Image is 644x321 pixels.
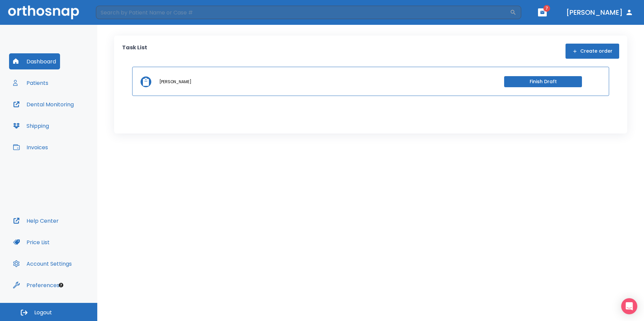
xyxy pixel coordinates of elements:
[9,234,54,250] button: Price List
[566,44,619,59] button: Create order
[9,277,63,293] button: Preferences
[122,44,147,59] p: Task List
[543,5,550,12] span: 7
[504,76,582,87] button: Finish Draft
[9,75,52,91] button: Patients
[8,5,79,19] img: Orthosnap
[96,6,510,19] input: Search by Patient Name or Case #
[9,139,52,155] button: Invoices
[563,6,636,18] button: [PERSON_NAME]
[9,256,76,272] button: Account Settings
[34,309,52,316] span: Logout
[159,79,192,85] p: [PERSON_NAME]
[9,53,60,69] button: Dashboard
[9,213,63,229] button: Help Center
[9,96,78,112] button: Dental Monitoring
[9,118,53,134] button: Shipping
[58,282,64,288] div: Tooltip anchor
[621,298,637,314] div: Open Intercom Messenger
